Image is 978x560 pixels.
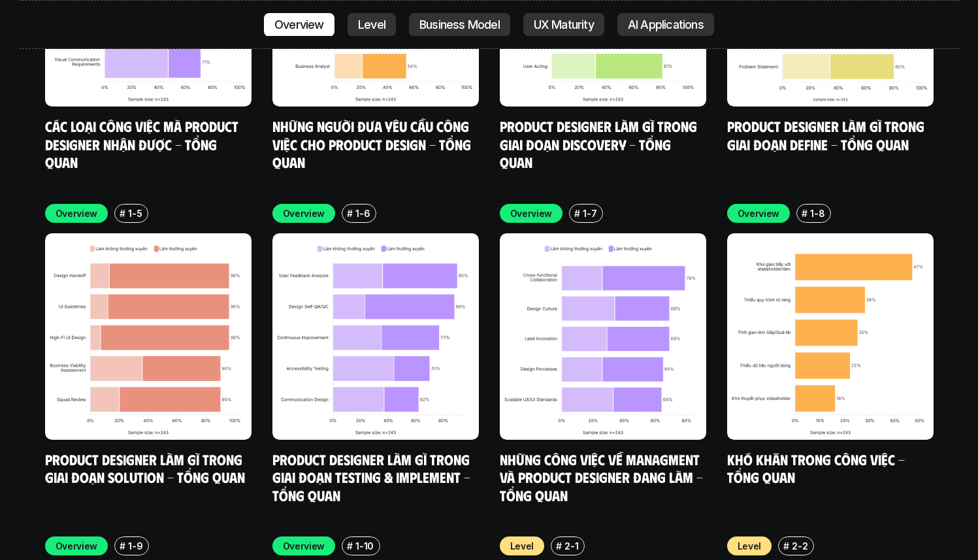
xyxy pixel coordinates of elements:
[727,117,928,153] a: Product Designer làm gì trong giai đoạn Define - Tổng quan
[802,208,807,218] h6: #
[45,450,246,486] a: Product Designer làm gì trong giai đoạn Solution - Tổng quan
[783,541,789,551] h6: #
[810,206,824,220] p: 1-8
[128,539,142,553] p: 1-9
[419,18,500,31] p: Business Model
[628,18,704,31] p: AI Applications
[510,539,534,553] p: Level
[56,539,98,553] p: Overview
[128,206,142,220] p: 1-5
[500,450,706,504] a: Những công việc về Managment và Product Designer đang làm - Tổng quan
[45,117,242,171] a: Các loại công việc mà Product Designer nhận được - Tổng quan
[283,206,325,220] p: Overview
[272,450,474,504] a: Product Designer làm gì trong giai đoạn Testing & Implement - Tổng quan
[617,13,714,37] a: AI Applications
[738,539,762,553] p: Level
[738,206,780,220] p: Overview
[347,208,353,218] h6: #
[355,539,374,553] p: 1-10
[727,450,908,486] a: Khó khăn trong công việc - Tổng quan
[355,206,370,220] p: 1-6
[564,539,578,553] p: 2-1
[510,206,553,220] p: Overview
[347,541,353,551] h6: #
[556,541,562,551] h6: #
[358,18,385,31] p: Level
[283,539,325,553] p: Overview
[348,13,396,37] a: Level
[534,18,594,31] p: UX Maturity
[272,117,474,171] a: Những người đưa yêu cầu công việc cho Product Design - Tổng quan
[574,208,580,218] h6: #
[264,13,334,37] a: Overview
[56,206,98,220] p: Overview
[274,18,324,31] p: Overview
[500,117,700,171] a: Product Designer làm gì trong giai đoạn Discovery - Tổng quan
[120,541,125,551] h6: #
[409,13,510,37] a: Business Model
[523,13,604,37] a: UX Maturity
[120,208,125,218] h6: #
[792,539,807,553] p: 2-2
[583,206,596,220] p: 1-7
